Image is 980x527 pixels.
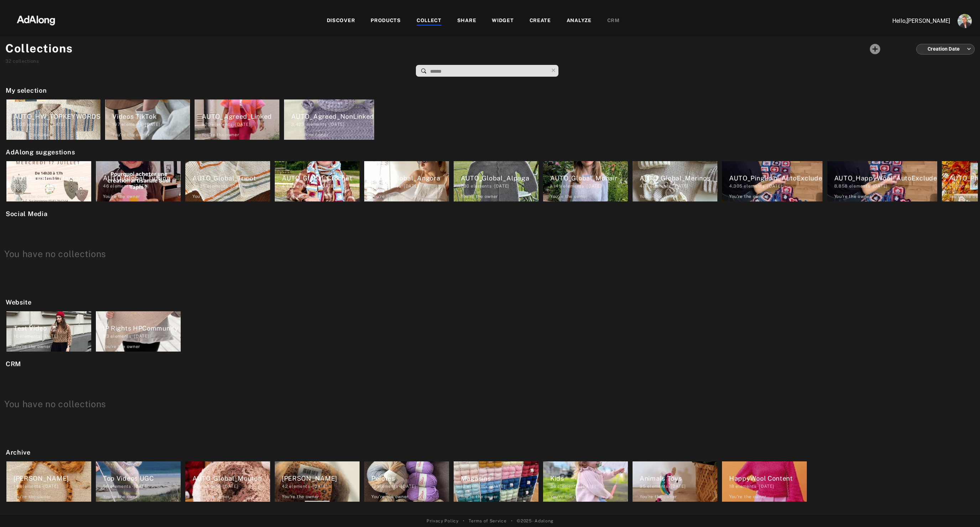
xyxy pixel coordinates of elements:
[6,147,978,157] h2: AdAlong suggestions
[192,493,230,500] div: You're the owner
[282,183,360,189] div: elements · [DATE]
[461,484,465,489] span: 12
[541,459,630,504] div: Kids36 elements ·[DATE]You're the owner
[834,183,937,189] div: elements · [DATE]
[550,184,562,189] span: 1,149
[550,484,556,489] span: 36
[729,183,822,189] div: elements · [DATE]
[640,483,717,490] div: elements · [DATE]
[5,58,11,64] span: 32
[192,173,270,183] div: AUTO_Global_Tricot
[452,159,541,204] div: AUTO_Global_Alpaga230 elements ·[DATE]You're the owner
[5,40,73,57] h1: Collections
[282,483,360,490] div: elements · [DATE]
[866,40,884,58] button: Add a collecton
[461,474,538,483] div: Magasins
[457,17,476,25] div: SHARE
[14,121,100,128] div: elements · [DATE]
[192,97,282,142] div: AUTO_Agreed_Linked920 elements ·[DATE]You're the owner
[469,518,506,524] a: Terms of Service
[103,184,109,189] span: 46
[720,459,809,504] div: HappyWool Content18 elements ·[DATE]You're the owner
[492,17,514,25] div: WIDGET
[956,12,974,30] button: Account settings
[14,474,91,483] div: [PERSON_NAME]
[94,309,183,354] div: IP Rights HPCommunity33 elements ·[DATE]You're the owner
[14,333,91,339] div: elements · [DATE]
[282,193,319,200] div: You're the owner
[291,112,374,121] div: AUTO_Agreed_NonLinked
[729,474,807,483] div: HappyWool Content
[291,122,305,127] span: 3,423
[5,58,73,65] div: collections
[371,474,449,483] div: Pelotes
[640,184,649,189] span: 487
[729,484,734,489] span: 18
[958,14,972,28] img: ACg8ocLjEk1irI4XXb49MzUGwa4F_C3PpCyg-3CPbiuLEZrYEA=s96-c
[640,493,677,500] div: You're the owner
[640,173,717,183] div: AUTO_Global_Merinos
[371,173,449,183] div: AUTO_Global_Angora
[834,173,937,183] div: AUTO_HappyWool_AutoExclude
[729,493,767,500] div: You're the owner
[103,483,181,490] div: elements · [DATE]
[192,484,198,489] span: 80
[273,159,362,204] div: AUTO_Global_Crochet4,483 elements ·[DATE]You're the owner
[6,297,978,307] h2: Website
[461,193,498,200] div: You're the owner
[879,17,950,25] p: Hello, [PERSON_NAME]
[14,184,20,189] span: 45
[282,173,360,183] div: AUTO_Global_Crochet
[14,493,51,500] div: You're the owner
[371,483,449,490] div: elements · [DATE]
[463,518,465,524] span: •
[371,184,379,189] span: 107
[371,484,376,489] span: 12
[511,518,513,524] span: •
[452,459,541,504] div: Magasins12 elements ·[DATE]You're the owner
[530,17,551,25] div: CREATE
[640,474,717,483] div: Animals Toys
[461,173,538,183] div: AUTO_Global_Alpaga
[14,334,18,339] span: 16
[14,183,91,189] div: elements · [DATE]
[202,132,239,138] div: You're the owner
[192,474,270,483] div: AUTO_Global_Mouton
[282,493,319,500] div: You're the owner
[6,209,978,219] h2: Social Media
[4,309,93,354] div: Test Video16 elements ·[DATE]You're the owner
[14,343,51,350] div: You're the owner
[112,122,120,127] span: 197
[550,474,628,483] div: Kids
[362,159,451,204] div: AUTO_Global_Angora107 elements ·[DATE]You're the owner
[417,17,442,25] div: COLLECT
[640,484,646,489] span: 95
[94,159,183,204] div: AUTO_Global_Tufting46 elements ·[DATE]You're the owner
[103,97,192,142] div: Videos TikTok197 elements ·[DATE]You're the owner
[630,459,719,504] div: Animals Toys95 elements ·[DATE]You're the owner
[327,17,355,25] div: DISCOVER
[282,97,376,142] div: AUTO_Agreed_NonLinked3,423 elements ·[DATE]You're the owner
[461,183,538,189] div: elements · [DATE]
[14,323,91,333] div: Test Video
[944,493,980,527] iframe: Chat Widget
[607,17,620,25] div: CRM
[4,459,93,504] div: [PERSON_NAME]14 elements ·[DATE]You're the owner
[291,132,329,138] div: You're the owner
[103,493,140,500] div: You're the owner
[103,173,181,183] div: AUTO_Global_Tufting
[517,518,553,524] span: © 2025 - Adalong
[14,173,91,183] div: AUTO_Global_Macrame
[461,483,538,490] div: elements · [DATE]
[183,459,272,504] div: AUTO_Global_Mouton80 elements ·[DATE]You're the owner
[5,9,67,30] img: 63233d7d88ed69de3c212112c67096b6.png
[550,173,628,183] div: AUTO_Global_Mohair
[14,193,51,200] div: You're the owner
[550,183,628,189] div: elements · [DATE]
[640,183,717,189] div: elements · [DATE]
[14,112,100,121] div: AUTO_HW_TOPKEYWORDS
[550,193,588,200] div: You're the owner
[202,122,210,127] span: 920
[103,323,181,333] div: IP Rights HPCommunity
[94,459,183,504] div: Top Videos UGC56 elements ·[DATE]You're the owner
